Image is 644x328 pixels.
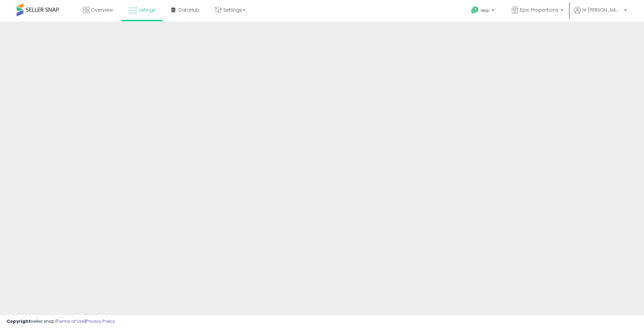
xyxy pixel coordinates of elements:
span: DataHub [179,7,199,13]
i: Get Help [471,6,479,14]
span: Listings [138,7,156,13]
span: Epic Proportions [520,7,559,13]
span: Overview [91,7,113,13]
a: Help [466,1,501,22]
a: Hi [PERSON_NAME] [574,7,627,22]
span: Hi [PERSON_NAME] [582,7,622,13]
span: Help [481,8,490,13]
